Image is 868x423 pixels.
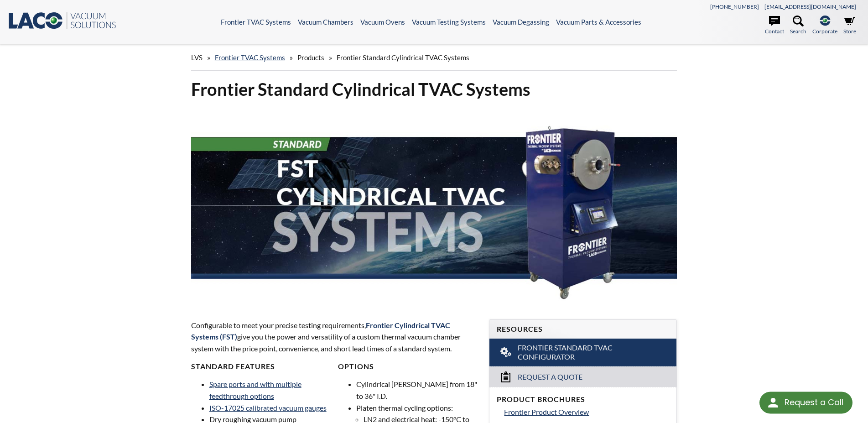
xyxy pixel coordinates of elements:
[209,403,327,412] a: ISO-17025 calibrated vacuum gauges
[764,3,856,10] a: [EMAIL_ADDRESS][DOMAIN_NAME]
[766,396,780,410] img: round button
[356,378,478,402] li: Cylindrical [PERSON_NAME] from 18" to 36" I.D.
[209,380,301,400] a: Spare ports and with multiple feedthrough options
[843,16,856,36] a: Store
[412,18,486,26] a: Vacuum Testing Systems
[297,53,324,62] span: Products
[497,324,669,334] h4: Resources
[493,18,549,26] a: Vacuum Degassing
[489,366,676,387] a: Request a Quote
[191,108,677,302] img: FST Cylindrical TVAC Systems header
[191,362,331,371] h4: Standard Features
[360,18,405,26] a: Vacuum Ovens
[215,53,285,62] a: Frontier TVAC Systems
[489,339,676,367] a: Frontier Standard TVAC Configurator
[191,319,478,355] p: Configurable to meet your precise testing requirements, give you the power and versatility of a c...
[556,18,641,26] a: Vacuum Parts & Accessories
[518,372,582,382] span: Request a Quote
[710,3,759,10] a: [PHONE_NUMBER]
[790,16,806,36] a: Search
[504,406,669,418] a: Frontier Product Overview
[765,16,784,36] a: Contact
[191,45,677,71] div: » » »
[785,392,843,413] div: Request a Call
[191,53,203,62] span: LVS
[298,18,353,26] a: Vacuum Chambers
[812,27,837,36] span: Corporate
[337,53,469,62] span: Frontier Standard Cylindrical TVAC Systems
[759,392,852,414] div: Request a Call
[518,343,650,362] span: Frontier Standard TVAC Configurator
[221,18,291,26] a: Frontier TVAC Systems
[191,78,677,100] h1: Frontier Standard Cylindrical TVAC Systems
[497,395,669,404] h4: Product Brochures
[338,362,478,371] h4: Options
[504,407,589,416] span: Frontier Product Overview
